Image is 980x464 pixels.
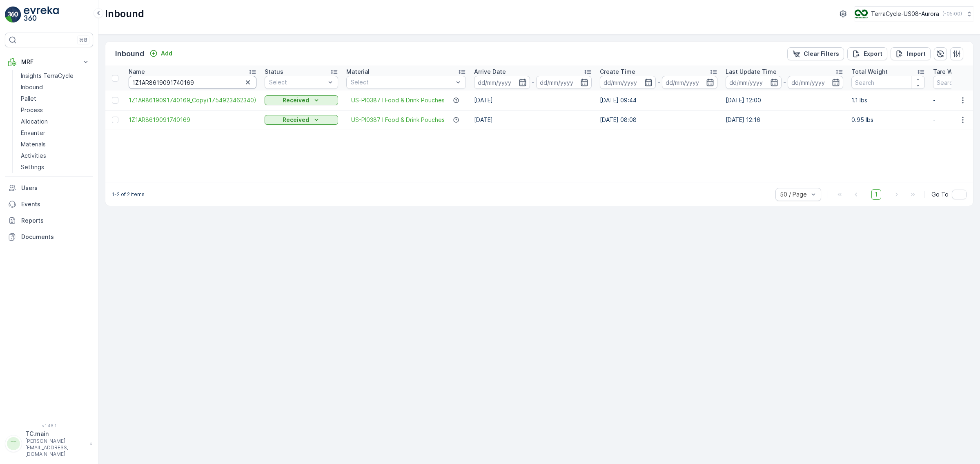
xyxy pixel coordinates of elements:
td: [DATE] 12:16 [722,110,847,130]
button: Import [891,47,931,60]
a: US-PI0387 I Food & Drink Pouches [351,116,445,124]
p: Materials [21,140,46,148]
input: Search [851,76,925,89]
a: Users [5,180,93,196]
td: [DATE] [470,91,596,110]
a: Settings [18,161,93,173]
a: Reports [5,212,93,229]
input: dd/mm/yyyy [600,76,656,89]
a: Pallet [18,93,93,104]
p: Export [864,50,882,58]
p: Activities [21,152,46,160]
a: Envanter [18,127,93,139]
a: Process [18,104,93,116]
a: Allocation [18,116,93,127]
p: Inbound [115,48,145,60]
a: Activities [18,150,93,161]
p: TerraCycle-US08-Aurora [871,10,939,18]
button: Received [265,95,338,105]
p: Documents [21,233,90,241]
p: 1.1 lbs [851,96,925,104]
p: MRF [21,58,77,66]
p: - [657,77,660,87]
input: dd/mm/yyyy [536,76,592,89]
p: Status [265,68,283,76]
p: Events [21,200,90,208]
p: TC.main [25,430,86,438]
span: v 1.48.1 [5,423,93,428]
a: Documents [5,229,93,245]
button: Export [847,47,887,60]
input: Search [129,76,256,89]
p: Add [161,49,172,57]
p: Last Update Time [726,68,777,76]
input: dd/mm/yyyy [474,76,530,89]
p: Insights TerraCycle [21,72,73,80]
div: TT [7,437,20,450]
p: ( -05:00 ) [942,11,962,17]
p: Users [21,184,90,192]
button: TTTC.main[PERSON_NAME][EMAIL_ADDRESS][DOMAIN_NAME] [5,430,93,457]
p: - [783,77,786,87]
p: Select [269,78,325,86]
p: Settings [21,163,44,171]
p: 1-2 of 2 items [112,191,145,198]
a: US-PI0387 I Food & Drink Pouches [351,96,445,104]
p: [PERSON_NAME][EMAIL_ADDRESS][DOMAIN_NAME] [25,438,86,457]
a: Insights TerraCycle [18,70,93,82]
p: Allocation [21,117,48,126]
p: Select [351,78,453,86]
p: Import [907,50,926,58]
p: Process [21,106,43,114]
p: Arrive Date [474,68,506,76]
p: Pallet [21,95,36,103]
img: logo_light-DOdMpM7g.png [24,7,59,23]
td: [DATE] 09:44 [596,91,722,110]
input: dd/mm/yyyy [662,76,718,89]
button: TerraCycle-US08-Aurora(-05:00) [855,7,973,21]
p: Clear Filters [804,50,839,58]
p: - [532,77,535,87]
span: Go To [931,190,949,199]
p: Name [129,68,145,76]
a: Inbound [18,82,93,93]
p: Envanter [21,129,45,137]
div: Toggle Row Selected [112,97,118,104]
a: Events [5,196,93,212]
td: [DATE] [470,110,596,130]
img: image_ci7OI47.png [855,9,868,18]
a: 1Z1AR8619091740169_Copy(1754923462340) [129,96,256,104]
p: Inbound [105,7,144,20]
p: Received [283,96,309,104]
p: Material [346,68,370,76]
button: Clear Filters [787,47,844,60]
a: Materials [18,139,93,150]
img: logo [5,7,21,23]
button: Add [146,49,176,58]
p: Tare Weight [933,68,967,76]
input: dd/mm/yyyy [726,76,782,89]
button: MRF [5,54,93,70]
p: Total Weight [851,68,888,76]
input: dd/mm/yyyy [788,76,844,89]
td: [DATE] 08:08 [596,110,722,130]
p: Received [283,116,309,124]
a: 1Z1AR8619091740169 [129,116,256,124]
p: Inbound [21,83,43,91]
span: 1 [871,189,881,200]
p: ⌘B [79,37,87,43]
td: [DATE] 12:00 [722,91,847,110]
div: Toggle Row Selected [112,117,118,123]
p: Reports [21,217,90,225]
p: Create Time [600,68,635,76]
button: Received [265,115,338,125]
p: 0.95 lbs [851,116,925,124]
